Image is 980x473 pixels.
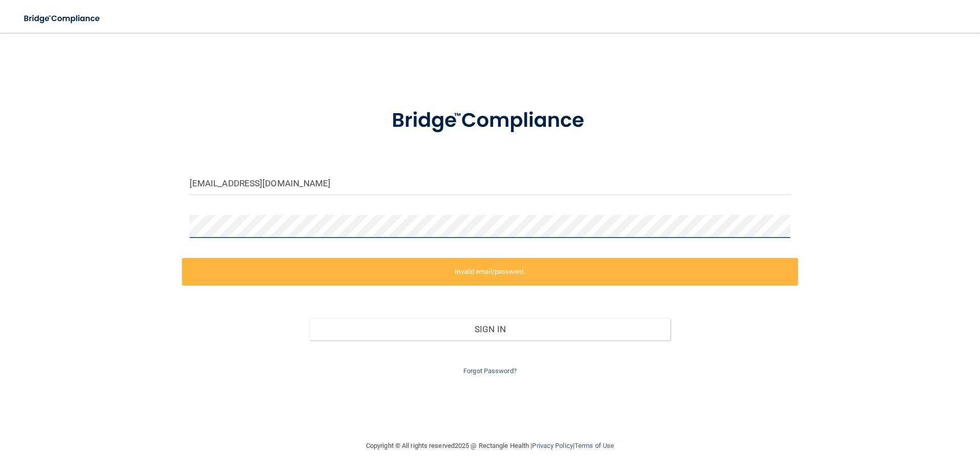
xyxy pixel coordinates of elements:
[303,429,677,462] div: Copyright © All rights reserved 2025 @ Rectangle Health | |
[463,367,517,375] a: Forgot Password?
[15,8,110,29] img: bridge_compliance_login_screen.278c3ca4.svg
[371,94,609,147] img: bridge_compliance_login_screen.278c3ca4.svg
[190,172,791,195] input: Email
[575,442,614,449] a: Terms of Use
[803,400,968,441] iframe: Drift Widget Chat Controller
[182,258,799,286] label: Invalid email/password.
[532,442,573,449] a: Privacy Policy
[310,318,670,340] button: Sign In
